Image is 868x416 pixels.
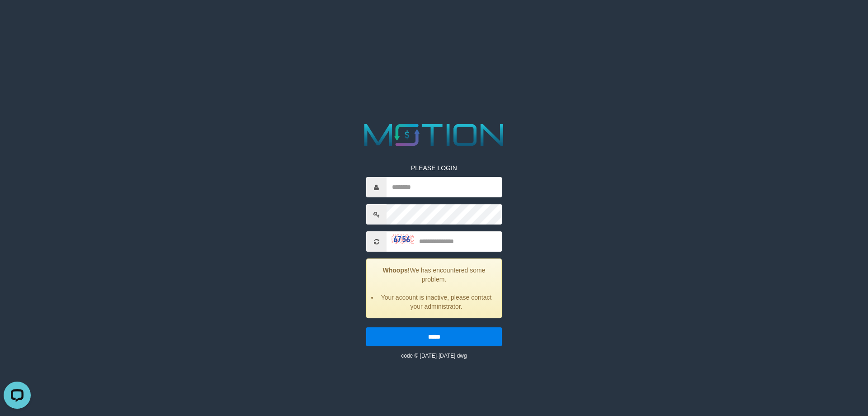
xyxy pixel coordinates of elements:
[378,293,495,311] li: Your account is inactive, please contact your administrator.
[366,258,502,318] div: We has encountered some problem.
[4,4,31,31] button: Open LiveChat chat widget
[401,353,467,359] small: code © [DATE]-[DATE] dwg
[358,120,510,150] img: MOTION_logo.png
[366,163,502,172] p: PLEASE LOGIN
[383,267,410,274] strong: Whoops!
[391,234,414,244] img: captcha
